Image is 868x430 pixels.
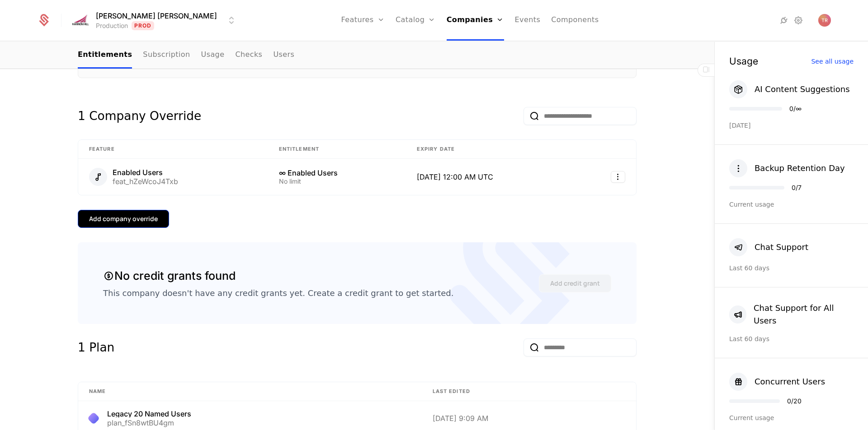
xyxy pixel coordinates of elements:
div: See all usage [811,58,854,65]
div: plan_fSn8wtBU4gm [107,419,191,426]
th: Feature [78,140,268,159]
button: Backup Retention Day [729,159,845,177]
div: [DATE] [729,121,854,130]
button: Add company override [78,210,169,228]
span: Prod [132,21,155,30]
th: Expiry date [406,140,574,159]
a: Entitlements [78,42,132,69]
ul: Choose Sub Page [78,42,294,69]
span: [DATE] 12:00 AM UTC [417,172,493,181]
img: Tim Reilly [818,14,831,27]
button: Select environment [72,10,237,30]
div: 0 / ∞ [789,106,802,112]
button: AI Content Suggestions [729,80,850,98]
div: Current usage [729,200,854,209]
div: Enabled Users [113,169,178,176]
th: Last edited [422,382,636,401]
div: No credit grants found [103,268,236,285]
a: Subscription [143,42,190,69]
a: Integrations [778,15,789,26]
img: Hannon Hill [70,13,91,27]
div: 1 Plan [78,338,114,356]
div: ∞ Enabled Users [279,169,395,176]
th: Name [78,382,422,401]
div: Last 60 days [729,334,854,343]
span: [PERSON_NAME] [PERSON_NAME] [96,10,217,21]
div: Current usage [729,413,854,422]
div: 1 Company Override [78,107,201,125]
button: Select action [611,171,625,183]
div: 0 / 20 [787,398,802,404]
button: Chat Support [729,238,808,256]
a: Usage [201,42,225,69]
div: No limit [279,178,395,185]
div: Production [96,21,128,30]
div: [DATE] 9:09 AM [433,415,625,422]
div: AI Content Suggestions [755,83,850,96]
button: Open user button [818,14,831,27]
th: Entitlement [268,140,406,159]
div: Add credit grant [550,279,600,288]
div: Last 60 days [729,264,854,273]
div: Add company override [89,214,158,223]
div: This company doesn't have any credit grants yet. Create a credit grant to get started. [103,288,453,299]
button: Concurrent Users [729,373,825,391]
div: Usage [729,56,758,66]
nav: Main [78,42,637,69]
div: Backup Retention Day [755,162,845,175]
button: Chat Support for All Users [729,302,854,327]
div: Legacy 20 Named Users [107,410,191,417]
div: Concurrent Users [755,375,825,388]
a: Users [273,42,294,69]
div: Chat Support [755,241,808,254]
div: Chat Support for All Users [754,302,854,327]
a: Checks [235,42,262,69]
button: Add credit grant [539,274,611,292]
a: Settings [793,15,804,26]
div: 0 / 7 [792,185,802,191]
div: feat_hZeWcoJ4Txb [113,178,178,185]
